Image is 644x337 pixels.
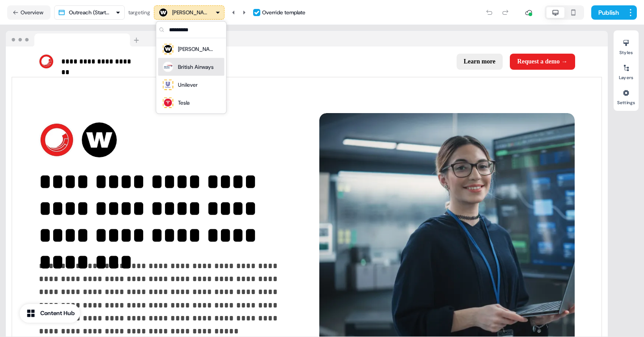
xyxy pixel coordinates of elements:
div: Override template [262,8,305,17]
div: Tesla [178,98,190,107]
div: Outreach (Starter) [69,8,112,17]
div: [PERSON_NAME] [172,8,208,17]
button: Learn more [457,54,503,70]
button: Settings [614,86,639,105]
button: Request a demo → [510,54,575,70]
button: Content Hub [20,304,80,323]
button: Styles [614,36,639,55]
div: [PERSON_NAME] [178,45,214,54]
div: Learn moreRequest a demo → [310,54,575,70]
div: British Airways [178,63,214,72]
button: [PERSON_NAME] [154,5,225,20]
div: Content Hub [40,309,75,318]
div: targeting [128,8,150,17]
img: Browser topbar [6,31,143,47]
button: Overview [7,5,51,20]
button: Layers [614,61,639,80]
div: Unilever [178,80,198,89]
button: Publish [591,5,624,20]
